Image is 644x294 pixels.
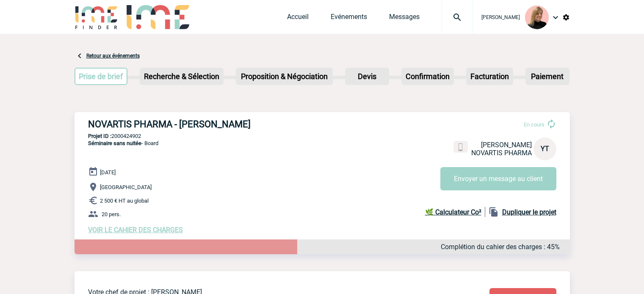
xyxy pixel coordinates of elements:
[88,140,141,146] span: Séminaire sans nuitée
[88,140,158,146] span: - Board
[75,69,127,84] p: Prise de brief
[102,211,121,217] span: 20 pers.
[141,69,223,84] p: Recherche & Sélection
[467,69,512,84] p: Facturation
[502,208,556,216] b: Dupliquer le projet
[75,5,119,29] img: IME-Finder
[526,69,569,84] p: Paiement
[489,207,499,217] img: file_copy-black-24dp.png
[100,184,152,190] span: [GEOGRAPHIC_DATA]
[425,208,481,216] b: 🌿 Calculateur Co²
[100,198,149,204] span: 2 500 € HT au global
[425,207,485,217] a: 🌿 Calculateur Co²
[75,133,570,139] p: 2000424902
[440,167,556,190] button: Envoyer un message au client
[481,141,532,149] span: [PERSON_NAME]
[100,169,116,176] span: [DATE]
[524,121,544,128] span: En cours
[481,14,520,20] span: [PERSON_NAME]
[402,69,453,84] p: Confirmation
[457,143,464,151] img: portable.png
[287,13,309,25] a: Accueil
[471,149,532,157] span: NOVARTIS PHARMA
[331,13,367,25] a: Evénements
[88,133,111,139] b: Projet ID :
[88,119,342,129] h3: NOVARTIS PHARMA - [PERSON_NAME]
[237,69,332,84] p: Proposition & Négociation
[525,5,549,29] img: 131233-0.png
[88,226,183,234] a: VOIR LE CAHIER DES CHARGES
[389,13,420,25] a: Messages
[346,69,388,84] p: Devis
[86,53,140,59] a: Retour aux événements
[541,145,549,153] span: YT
